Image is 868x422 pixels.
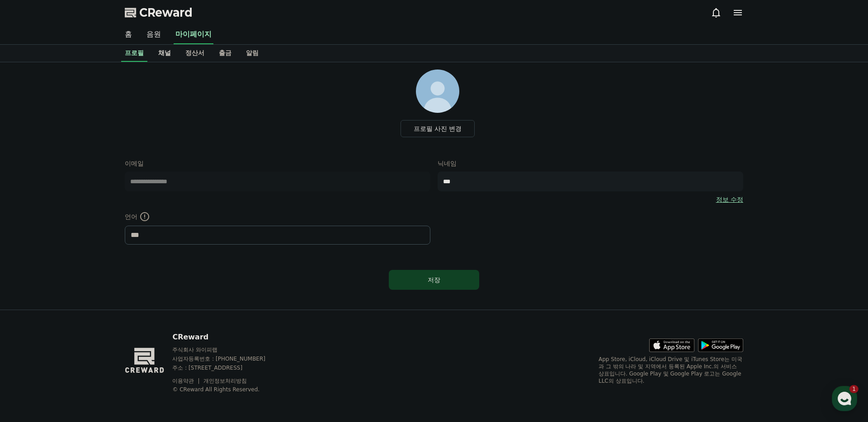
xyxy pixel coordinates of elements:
[172,364,283,371] p: 주소 : [STREET_ADDRESS]
[125,211,430,222] p: 언어
[140,300,151,307] span: 설정
[203,378,247,384] a: 개인정보처리방침
[239,45,266,62] a: 알림
[389,270,479,290] button: 저장
[121,45,147,62] a: 프로필
[139,5,193,20] span: CReward
[172,386,283,393] p: © CReward All Rights Reserved.
[92,286,95,293] span: 1
[401,120,475,137] label: 프로필 사진 변경
[178,45,212,62] a: 정산서
[151,45,178,62] a: 채널
[172,346,283,353] p: 주식회사 와이피랩
[174,25,213,44] a: 마이페이지
[172,378,201,384] a: 이용약관
[125,159,430,168] p: 이메일
[28,300,34,307] span: 홈
[118,25,139,44] a: 홈
[117,286,174,309] a: 설정
[3,286,60,309] a: 홈
[125,5,193,20] a: CReward
[172,355,283,362] p: 사업자등록번호 : [PHONE_NUMBER]
[438,159,743,168] p: 닉네임
[599,356,743,385] p: App Store, iCloud, iCloud Drive 및 iTunes Store는 미국과 그 밖의 나라 및 지역에서 등록된 Apple Inc.의 서비스 상표입니다. Goo...
[83,300,94,307] span: 대화
[172,332,283,343] p: CReward
[139,25,168,44] a: 음원
[407,275,461,284] div: 저장
[60,286,117,309] a: 1대화
[716,195,743,204] a: 정보 수정
[416,70,459,113] img: profile_image
[212,45,239,62] a: 출금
